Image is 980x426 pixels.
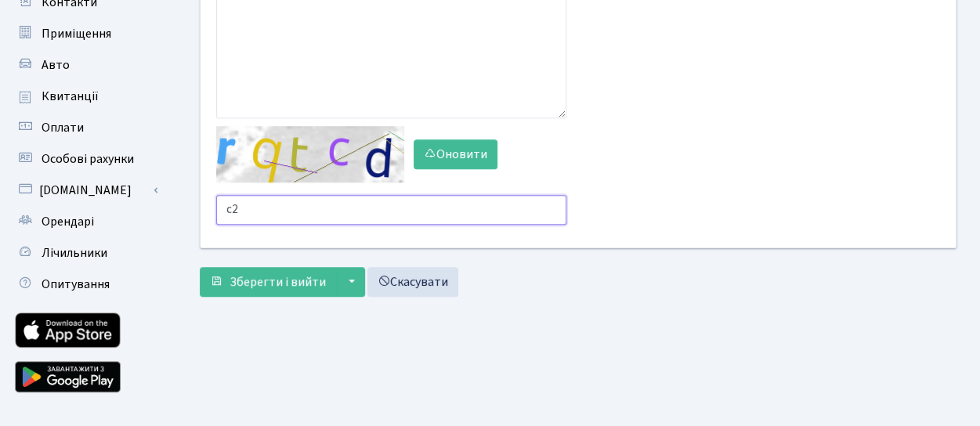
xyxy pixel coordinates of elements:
a: Квитанції [8,81,165,112]
a: Авто [8,49,165,81]
img: default [216,126,404,182]
a: Орендарі [8,206,165,237]
span: Приміщення [42,25,111,42]
span: Опитування [42,276,110,293]
a: Приміщення [8,18,165,49]
span: Особові рахунки [42,150,134,168]
a: Скасувати [367,267,458,297]
span: Орендарі [42,213,94,230]
button: Зберегти і вийти [200,267,336,297]
a: Особові рахунки [8,143,165,175]
span: Квитанції [42,88,99,105]
a: Опитування [8,269,165,300]
span: Лічильники [42,244,107,262]
span: Оплати [42,119,84,136]
input: Введіть текст із зображення [216,195,566,225]
a: Оплати [8,112,165,143]
span: Зберегти і вийти [230,273,326,291]
a: Лічильники [8,237,165,269]
a: [DOMAIN_NAME] [8,175,165,206]
span: Авто [42,56,70,74]
button: Оновити [414,139,497,169]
